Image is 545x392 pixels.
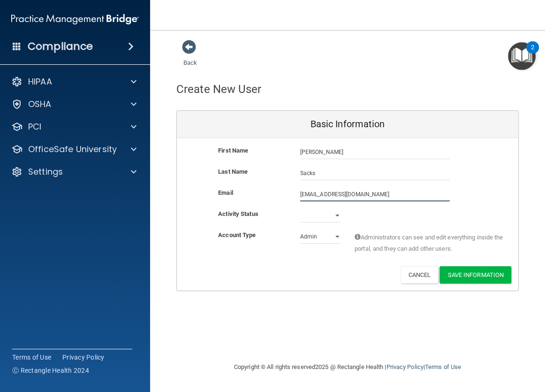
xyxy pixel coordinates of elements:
a: PCI [11,121,136,132]
a: OfficeSafe University [11,144,136,155]
div: Copyright © All rights reserved 2025 @ Rectangle Health | | [176,352,519,382]
p: OfficeSafe University [28,144,117,155]
b: Email [218,189,233,196]
b: Last Name [218,168,248,175]
b: First Name [218,147,248,154]
a: Privacy Policy [62,353,105,362]
button: Open Resource Center, 2 new notifications [508,42,536,70]
b: Account Type [218,231,256,238]
span: Ⓒ Rectangle Health 2024 [12,366,89,375]
h4: Create New User [176,83,262,95]
a: Terms of Use [425,363,461,370]
p: OSHA [28,99,52,110]
img: PMB logo [11,10,139,29]
a: Terms of Use [12,353,51,362]
a: Back [183,48,197,66]
div: 2 [531,47,534,60]
h4: Compliance [28,40,93,53]
b: Activity Status [218,210,258,217]
a: Settings [11,166,136,177]
p: HIPAA [28,76,52,87]
span: Administrators can see and edit everything inside the portal, and they can add other users. [355,232,504,254]
a: OSHA [11,99,136,110]
button: Cancel [401,266,439,284]
div: Basic Information [177,111,518,138]
p: PCI [28,121,41,132]
a: HIPAA [11,76,136,87]
a: Privacy Policy [386,363,423,370]
button: Save Information [439,266,511,284]
p: Settings [28,166,63,177]
iframe: Drift Widget Chat Controller [383,325,534,363]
